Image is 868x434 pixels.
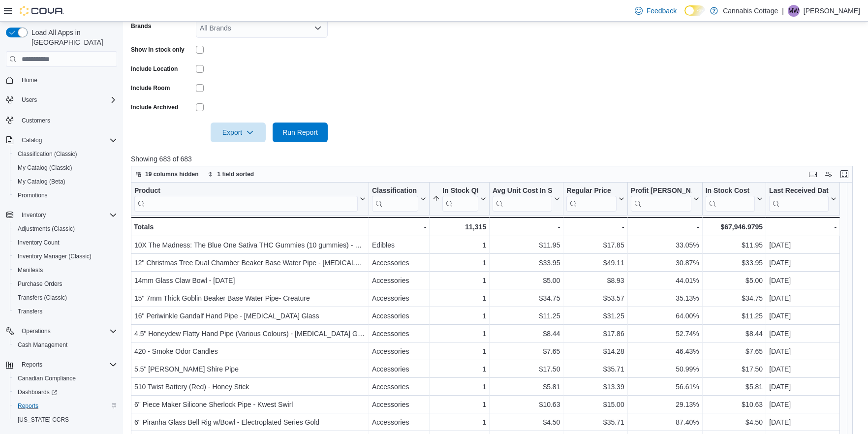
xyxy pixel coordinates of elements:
button: Operations [2,324,121,338]
span: Transfers (Classic) [14,292,117,304]
div: 52.74% [631,328,699,340]
div: Edibles [372,239,426,251]
div: 50.99% [631,363,699,375]
div: 12" Christmas Tree Dual Chamber Beaker Base Water Pipe - [MEDICAL_DATA] Tek [134,257,366,269]
a: Transfers [14,306,46,317]
span: My Catalog (Beta) [18,178,65,186]
button: Users [18,94,41,106]
p: | [782,5,784,17]
div: Accessories [372,345,426,357]
div: $4.50 [706,416,763,428]
div: $8.44 [706,328,763,340]
span: [US_STATE] CCRS [18,416,69,424]
span: My Catalog (Classic) [18,164,72,172]
span: Catalog [22,136,42,144]
div: Last Received Date [769,186,829,212]
span: Home [18,74,117,86]
span: Manifests [18,266,43,274]
label: Include Location [131,65,178,73]
div: $11.95 [493,239,560,251]
div: $33.95 [706,257,763,269]
a: Feedback [631,1,681,21]
div: $4.50 [493,416,560,428]
button: Reports [10,399,121,413]
span: Export [217,123,260,142]
div: In Stock Cost [706,186,755,196]
span: Classification (Classic) [18,150,77,158]
div: 16" Periwinkle Gandalf Hand Pipe - [MEDICAL_DATA] Glass [134,310,366,322]
div: Accessories [372,399,426,410]
button: Export [211,123,266,142]
div: Product [134,186,358,196]
div: $17.50 [493,363,560,375]
div: [DATE] [769,275,837,286]
label: Include Archived [131,103,178,111]
div: 1 [433,292,486,304]
div: Avg Unit Cost In Stock [493,186,552,212]
span: Transfers (Classic) [18,294,67,302]
button: Adjustments (Classic) [10,222,121,236]
button: Reports [18,359,46,371]
span: Classification (Classic) [14,148,117,160]
div: 33.05% [631,239,699,251]
button: Regular Price [566,186,624,212]
div: Accessories [372,275,426,286]
div: $34.75 [706,292,763,304]
button: [US_STATE] CCRS [10,413,121,427]
div: $31.25 [566,310,624,322]
div: $34.75 [493,292,560,304]
div: $49.11 [566,257,624,269]
div: $10.63 [706,399,763,410]
a: Promotions [14,189,52,201]
button: Profit [PERSON_NAME] (%) [631,186,699,212]
span: Cash Management [14,339,117,351]
button: Manifests [10,263,121,277]
div: Accessories [372,310,426,322]
span: Catalog [18,134,117,146]
button: In Stock Qty [433,186,486,212]
div: - [631,221,699,233]
span: Feedback [647,6,677,16]
span: 19 columns hidden [145,170,199,178]
span: MW [788,5,799,17]
div: 35.13% [631,292,699,304]
span: Inventory Count [18,239,60,247]
div: Profit Margin (%) [631,186,691,212]
div: Accessories [372,381,426,393]
a: Classification (Classic) [14,148,81,160]
label: Brands [131,22,151,30]
button: Users [2,93,121,107]
span: My Catalog (Classic) [14,162,117,174]
span: Promotions [14,189,117,201]
div: $17.86 [566,328,624,340]
div: 14mm Glass Claw Bowl - [DATE] [134,275,366,286]
div: $35.71 [566,363,624,375]
button: Enter fullscreen [838,168,850,180]
span: Washington CCRS [14,414,117,426]
p: [PERSON_NAME] [804,5,860,17]
button: Product [134,186,366,212]
div: $5.00 [493,275,560,286]
button: Display options [823,168,835,180]
div: $11.95 [706,239,763,251]
a: Adjustments (Classic) [14,223,79,235]
div: Accessories [372,328,426,340]
div: Mariana Wolff [788,5,800,17]
button: Promotions [10,188,121,202]
div: Accessories [372,363,426,375]
span: Load All Apps in [GEOGRAPHIC_DATA] [28,28,117,47]
label: Show in stock only [131,46,185,54]
div: $5.81 [493,381,560,393]
a: Transfers (Classic) [14,292,71,304]
span: 1 field sorted [217,170,254,178]
button: Avg Unit Cost In Stock [493,186,560,212]
div: - [566,221,624,233]
span: My Catalog (Beta) [14,176,117,187]
button: Classification [372,186,426,212]
div: 1 [433,257,486,269]
div: 4.5" Honeydew Flatty Hand Pipe (Various Colours) - [MEDICAL_DATA] Glass [134,328,366,340]
div: $5.00 [706,275,763,286]
label: Include Room [131,84,170,92]
button: Catalog [2,133,121,147]
button: Inventory Manager (Classic) [10,249,121,263]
